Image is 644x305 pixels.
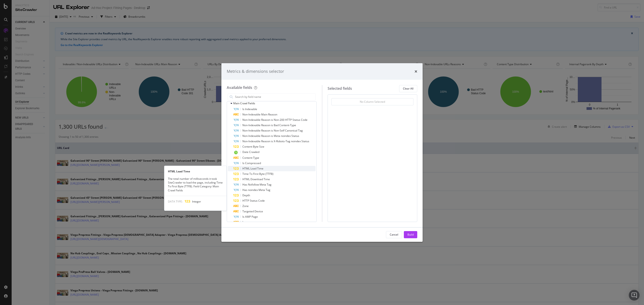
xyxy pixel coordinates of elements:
[242,215,258,219] span: Is AMP Page
[233,101,255,105] span: Main Crawl Fields
[242,193,250,197] span: Depth
[164,177,227,192] div: The total number of milliseconds it took SiteCrawler to load the page, including Time To First By...
[328,86,352,91] div: Selected fields
[399,85,417,92] button: Clear All
[242,113,277,116] span: Non-Indexable Main Reason
[242,129,303,132] span: Non-Indexable Reason is Non-Self Canonical Tag
[235,94,316,100] input: Search by field name
[242,204,249,208] span: Zone
[242,123,296,127] span: Non-Indexable Reason is Bad Content-Type
[242,177,270,181] span: HTML Download Time
[242,188,270,192] span: Has noindex Meta Tag
[404,231,417,238] button: Build
[242,183,271,186] span: Has Nofollow Meta Tag
[403,87,413,90] div: Clear All
[221,63,423,242] div: modal
[242,209,263,213] span: Targeted Device
[227,69,284,74] div: Metrics & dimensions selector
[629,290,640,301] div: Open Intercom Messenger
[227,85,252,90] div: Available fields
[242,167,263,170] span: HTML Load Time
[415,69,417,74] div: times
[242,145,264,148] span: Content Byte Size
[242,156,259,160] span: Content-Type
[164,169,227,173] div: HTML Load Time
[242,134,299,138] span: Non-Indexable Reason is Meta noindex Status
[242,118,307,122] span: Non-Indexable Reason is Non-200 HTTP Status Code
[360,100,385,104] div: No Column Selected
[242,161,261,165] span: Is Compressed
[242,107,257,111] span: Is Indexable
[242,199,265,203] span: HTTP Status Code
[242,150,259,154] span: Date Crawled
[242,139,309,143] span: Non-Indexable Reason is X-Robots-Tag noindex Status
[242,172,273,176] span: Time To First Byte (TTFB)
[390,233,398,236] div: Cancel
[407,233,414,236] div: Build
[386,231,402,238] button: Cancel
